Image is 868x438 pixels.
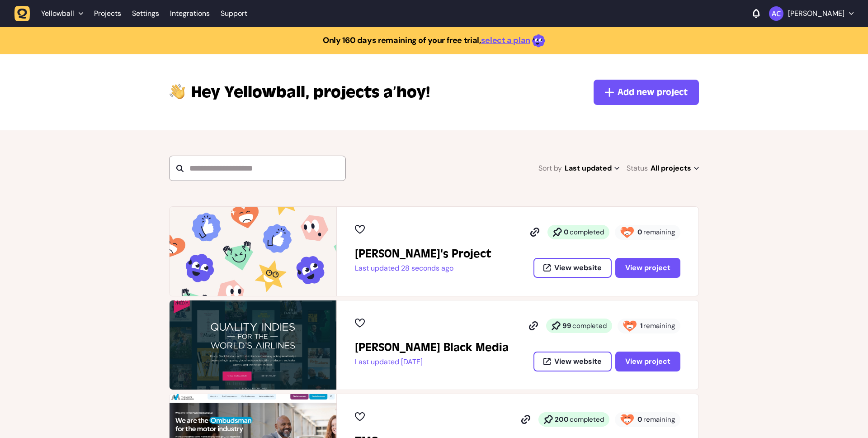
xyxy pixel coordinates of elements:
img: hi-hand [169,81,186,100]
img: Penny Black Media [170,300,336,390]
button: [PERSON_NAME] [769,6,854,21]
strong: 0 [564,228,569,237]
p: Last updated [DATE] [355,357,509,367]
span: remaining [643,321,675,330]
button: View website [533,258,612,278]
button: View website [533,352,612,371]
span: Add new project [618,86,688,99]
strong: Only 160 days remaining of your free trial, [323,35,481,46]
span: View website [554,358,602,365]
span: remaining [643,228,675,237]
span: completed [570,415,604,424]
strong: 200 [555,415,569,424]
strong: 1 [640,321,642,330]
p: projects a’hoy! [191,81,430,103]
h2: Penny Black Media [355,340,509,355]
span: Last updated [565,162,619,175]
a: Projects [94,5,121,22]
span: completed [572,321,607,330]
span: View project [625,358,670,365]
a: Support [221,9,247,18]
span: View website [554,264,602,271]
button: View project [615,352,680,371]
button: Yellowball [14,5,89,22]
iframe: LiveChat chat widget [826,395,863,433]
span: Yellowball [41,9,74,18]
img: Ameet's Project [170,207,336,296]
span: completed [570,228,604,237]
span: Sort by [538,162,562,175]
span: remaining [643,415,675,424]
img: emoji [532,34,545,48]
button: Add new project [594,80,699,105]
img: Ameet Chohan [769,6,783,21]
span: View project [625,264,670,271]
strong: 0 [637,228,642,237]
a: Integrations [170,5,210,22]
strong: 0 [637,415,642,424]
span: Yellowball [191,81,310,103]
a: Settings [132,5,159,22]
h2: Ameet's Project [355,247,491,261]
a: select a plan [481,35,530,46]
p: Last updated 28 seconds ago [355,264,491,273]
strong: 99 [562,321,571,330]
span: All projects [651,162,699,175]
button: View project [615,258,680,278]
span: Status [627,162,648,175]
p: [PERSON_NAME] [788,9,844,18]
